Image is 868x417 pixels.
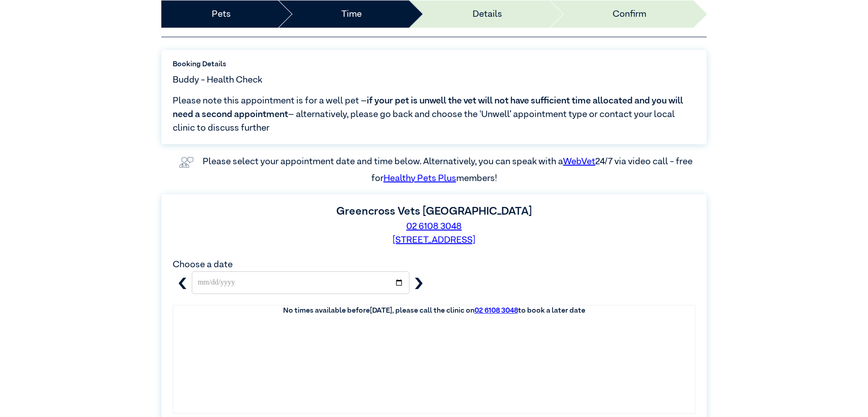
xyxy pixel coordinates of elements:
[336,206,532,217] label: Greencross Vets [GEOGRAPHIC_DATA]
[406,222,462,231] a: 02 6108 3048
[563,157,595,166] a: WebVet
[283,307,585,314] label: No times available before [DATE] , please call the clinic on to book a later date
[212,7,231,21] a: Pets
[173,73,262,87] span: Buddy - Health Check
[203,157,694,182] label: Please select your appointment date and time below. Alternatively, you can speak with a 24/7 via ...
[173,96,683,119] span: if your pet is unwell the vet will not have sufficient time allocated and you will need a second ...
[173,260,233,269] label: Choose a date
[173,94,695,135] span: Please note this appointment is for a well pet – – alternatively, please go back and choose the ‘...
[474,307,518,314] a: 02 6108 3048
[175,153,197,172] img: vet
[384,174,456,183] a: Healthy Pets Plus
[393,235,475,245] a: [STREET_ADDRESS]
[341,7,362,21] a: Time
[173,59,695,70] label: Booking Details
